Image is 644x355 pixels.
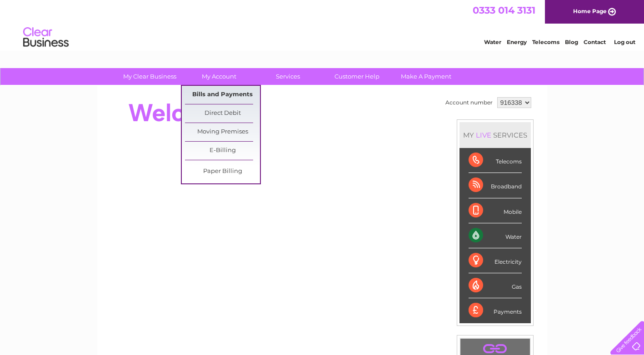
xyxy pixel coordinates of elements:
[474,131,493,139] div: LIVE
[469,223,522,248] div: Water
[112,68,187,85] a: My Clear Business
[459,122,531,148] div: MY SERVICES
[532,39,559,45] a: Telecoms
[185,123,260,141] a: Moving Premises
[614,39,635,45] a: Log out
[320,68,394,85] a: Customer Help
[469,198,522,223] div: Mobile
[484,39,501,45] a: Water
[469,298,522,323] div: Payments
[473,5,535,16] a: 0333 014 3131
[23,24,69,51] img: logo.png
[185,86,260,104] a: Bills and Payments
[469,148,522,173] div: Telecoms
[108,5,537,44] div: Clear Business is a trading name of Verastar Limited (registered in [GEOGRAPHIC_DATA] No. 3667643...
[507,39,527,45] a: Energy
[185,163,260,181] a: Paper Billing
[443,95,495,110] td: Account number
[181,68,256,85] a: My Account
[565,39,578,45] a: Blog
[469,273,522,298] div: Gas
[185,142,260,160] a: E-Billing
[469,173,522,198] div: Broadband
[250,68,325,85] a: Services
[185,104,260,123] a: Direct Debit
[389,68,464,85] a: Make A Payment
[469,248,522,273] div: Electricity
[584,39,606,45] a: Contact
